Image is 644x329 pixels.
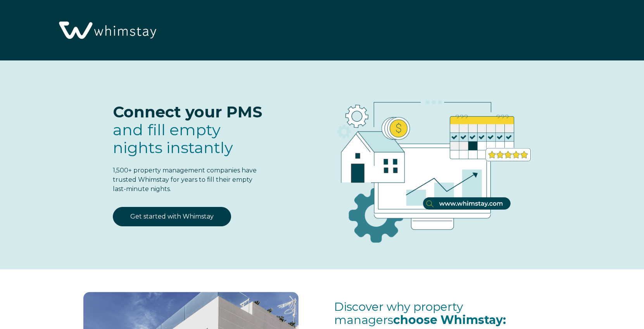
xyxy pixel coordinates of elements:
[113,120,233,157] span: fill empty nights instantly
[113,167,257,193] span: 1,500+ property management companies have trusted Whimstay for years to fill their empty last-min...
[113,120,233,157] span: and
[113,207,231,226] a: Get started with Whimstay
[393,313,506,327] span: choose Whimstay:
[113,102,262,121] span: Connect your PMS
[334,300,506,327] span: Discover why property managers
[293,76,566,255] img: RBO Ilustrations-03
[54,4,159,58] img: Whimstay Logo-02 1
